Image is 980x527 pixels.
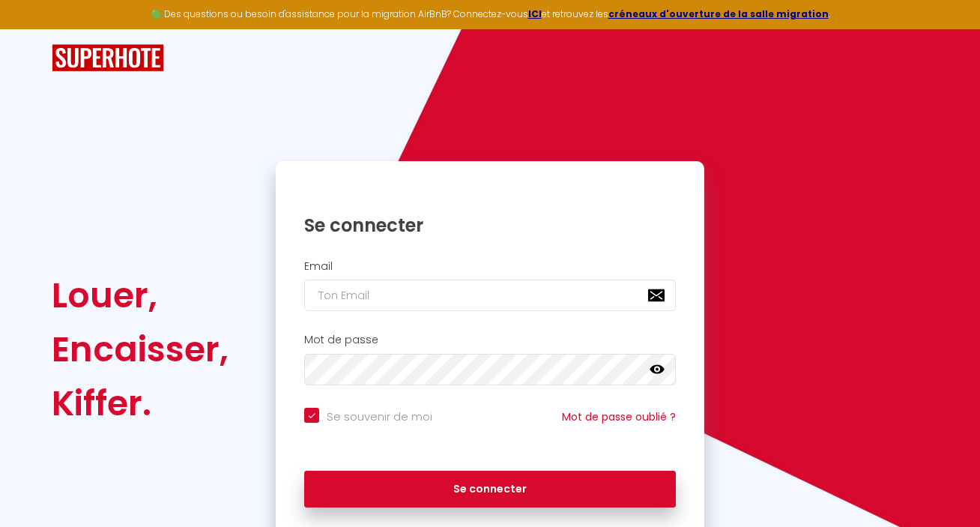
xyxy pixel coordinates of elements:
[304,260,676,273] h2: Email
[304,214,676,237] h1: Se connecter
[52,44,164,72] img: SuperHote logo
[304,334,676,346] h2: Mot de passe
[52,268,229,322] div: Louer,
[304,280,676,311] input: Ton Email
[304,471,676,508] button: Se connecter
[52,376,229,430] div: Kiffer.
[608,7,829,20] a: créneaux d'ouverture de la salle migration
[52,322,229,376] div: Encaisser,
[528,7,542,20] a: ICI
[562,409,676,424] a: Mot de passe oublié ?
